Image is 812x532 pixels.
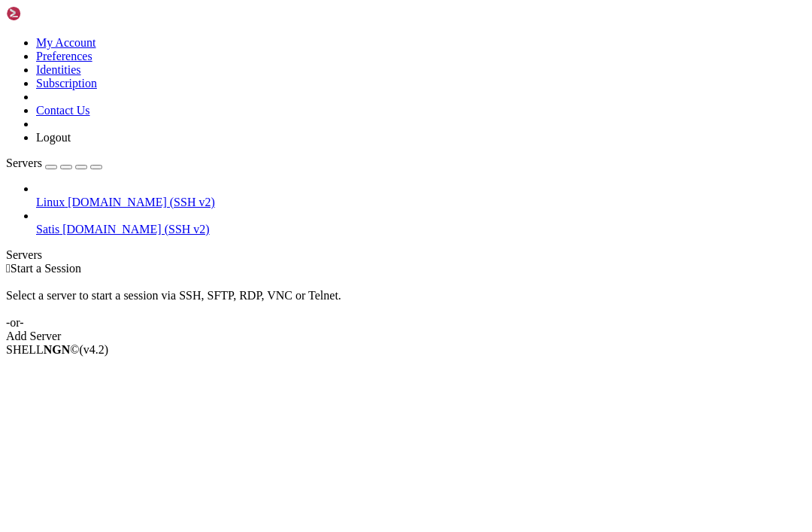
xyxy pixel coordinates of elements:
[80,343,109,356] span: 4.2.0
[36,63,81,76] a: Identities
[36,36,96,49] a: My Account
[36,223,806,236] a: Satis [DOMAIN_NAME] (SSH v2)
[36,104,90,117] a: Contact Us
[36,223,59,236] span: Satis
[36,50,92,62] a: Preferences
[62,223,210,236] span: [DOMAIN_NAME] (SSH v2)
[6,275,806,330] div: Select a server to start a session via SSH, SFTP, RDP, VNC or Telnet. -or-
[6,262,11,275] span: 
[36,182,806,209] li: Linux [DOMAIN_NAME] (SSH v2)
[68,196,215,208] span: [DOMAIN_NAME] (SSH v2)
[6,157,42,169] span: Servers
[6,343,108,356] span: SHELL ©
[44,343,71,356] b: NGN
[6,248,806,262] div: Servers
[11,262,81,275] span: Start a Session
[6,330,806,343] div: Add Server
[36,209,806,236] li: Satis [DOMAIN_NAME] (SSH v2)
[36,196,65,208] span: Linux
[36,77,97,90] a: Subscription
[6,6,92,21] img: Shellngn
[36,131,71,144] a: Logout
[6,157,102,169] a: Servers
[36,196,806,209] a: Linux [DOMAIN_NAME] (SSH v2)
